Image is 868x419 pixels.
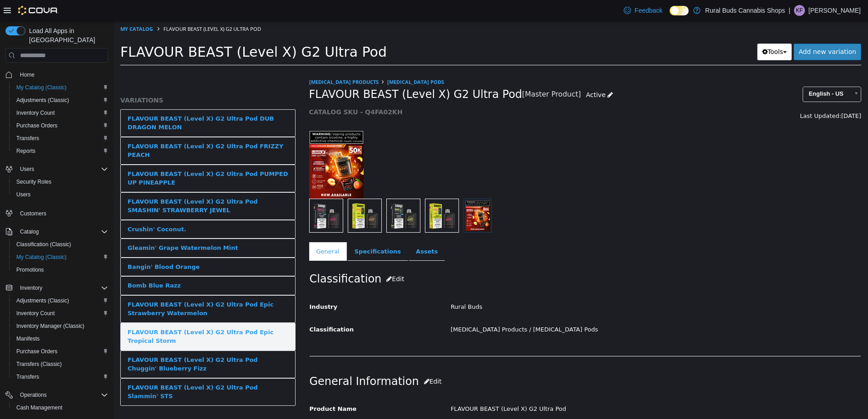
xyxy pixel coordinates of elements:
[635,6,662,15] span: Feedback
[2,225,112,238] button: Catalog
[14,242,86,251] div: Bangin' Blood Orange
[690,66,735,80] span: English - US
[14,307,175,325] div: FLAVOUR BEAST (Level X) G2 Ultra Pod Epic Tropical Storm
[13,252,108,263] span: My Catalog (Classic)
[196,58,265,64] a: [MEDICAL_DATA] Products
[13,239,108,250] span: Classification (Classic)
[473,70,492,78] span: Active
[16,310,55,317] span: Inventory Count
[13,107,108,118] span: Inventory Count
[13,402,108,413] span: Cash Management
[14,279,175,297] div: FLAVOUR BEAST (Level X) G2 Ultra Pod Epic Strawberry Watermelon
[13,308,108,319] span: Inventory Count
[13,95,108,106] span: Adjustments (Classic)
[196,221,233,240] a: General
[20,210,46,217] span: Customers
[50,5,148,11] span: FLAVOUR BEAST (Level X) G2 Ultra Pod
[809,5,861,16] p: [PERSON_NAME]
[14,176,175,194] div: FLAVOUR BEAST (Level X) G2 Ultra Pod SMASHIN' STRAWBERRY JEWEL
[620,1,666,19] a: Feedback
[16,226,42,237] button: Catalog
[268,250,296,267] button: Edit
[16,178,51,185] span: Security Roles
[16,390,108,400] span: Operations
[16,361,62,368] span: Transfers (Classic)
[9,358,112,370] button: Transfers (Classic)
[330,380,754,396] div: FLAVOUR BEAST (Level X) G2 Ultra Pod
[796,5,803,16] span: KF
[14,260,67,269] div: Bomb Blue Razz
[13,295,73,306] a: Adjustments (Classic)
[2,68,112,81] button: Home
[16,191,30,198] span: Users
[2,163,112,175] button: Users
[2,282,112,294] button: Inventory
[7,5,39,11] a: My Catalog
[13,133,108,144] span: Transfers
[13,252,70,263] a: My Catalog (Classic)
[13,146,108,156] span: Reports
[196,250,748,267] h2: Classification
[13,321,108,331] span: Inventory Manager (Classic)
[7,23,273,39] span: FLAVOUR BEAST (Level X) G2 Ultra Pod
[13,295,108,306] span: Adjustments (Classic)
[234,221,295,240] a: Specifications
[9,188,112,201] button: Users
[14,149,175,166] div: FLAVOUR BEAST (Level X) G2 Ultra Pod PUMPED UP PINEAPPLE
[16,135,39,142] span: Transfers
[9,119,112,132] button: Purchase Orders
[13,133,43,144] a: Transfers
[13,321,88,331] a: Inventory Manager (Classic)
[16,283,46,293] button: Inventory
[13,95,73,106] a: Adjustments (Classic)
[13,82,70,93] a: My Catalog (Classic)
[13,264,48,275] a: Promotions
[274,58,330,64] a: [MEDICAL_DATA] Pods
[16,226,108,237] span: Catalog
[13,239,75,250] a: Classification (Classic)
[13,346,108,357] span: Purchase Orders
[16,164,108,175] span: Users
[644,23,679,39] button: Tools
[794,5,805,16] div: Kieran Fowler
[16,109,55,117] span: Inventory Count
[16,69,38,80] a: Home
[13,189,108,200] span: Users
[13,359,65,370] a: Transfers (Classic)
[7,75,182,83] h5: VARIATIONS
[9,238,112,251] button: Classification (Classic)
[16,253,67,261] span: My Catalog (Classic)
[196,385,243,391] span: Product Name
[9,370,112,383] button: Transfers
[20,71,35,78] span: Home
[18,6,59,15] img: Cova
[16,373,39,380] span: Transfers
[14,335,175,352] div: FLAVOUR BEAST (Level X) G2 Ultra Pod Chuggin' Blueberry Fizz
[16,297,69,304] span: Adjustments (Classic)
[16,97,69,104] span: Adjustments (Classic)
[14,223,124,232] div: Gleamin' Grape Watermelon Mint
[14,204,73,213] div: Crushin' Coconut.
[330,301,754,317] div: [MEDICAL_DATA] Products / [MEDICAL_DATA] Pods
[20,284,42,292] span: Inventory
[670,6,689,15] input: Dark Mode
[295,221,331,240] a: Assets
[9,345,112,358] button: Purchase Orders
[9,81,112,94] button: My Catalog (Classic)
[196,67,409,81] span: FLAVOUR BEAST (Level X) G2 Ultra Pod
[306,352,333,369] button: Edit
[16,122,58,129] span: Purchase Orders
[9,145,112,157] button: Reports
[14,121,175,139] div: FLAVOUR BEAST (Level X) G2 Ultra Pod FRIZZY PEACH
[13,402,66,413] a: Cash Management
[20,228,39,235] span: Catalog
[196,283,224,289] span: Industry
[16,208,50,219] a: Customers
[25,26,108,44] span: Load All Apps in [GEOGRAPHIC_DATA]
[16,390,50,400] button: Operations
[16,404,62,411] span: Cash Management
[13,359,108,370] span: Transfers (Classic)
[13,371,43,382] a: Transfers
[686,92,728,98] span: Last Updated:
